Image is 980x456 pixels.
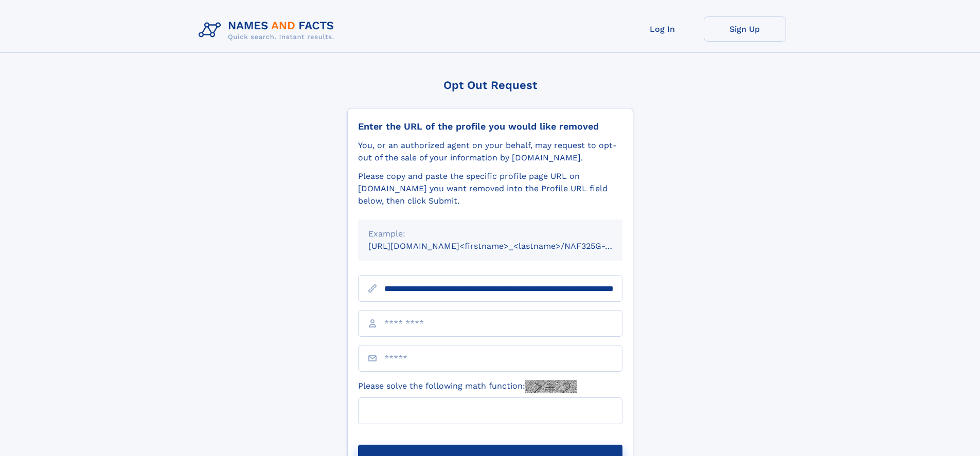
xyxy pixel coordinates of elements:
[347,79,633,92] div: Opt Out Request
[368,241,642,251] small: [URL][DOMAIN_NAME]<firstname>_<lastname>/NAF325G-xxxxxxxx
[621,16,704,42] a: Log In
[358,139,622,164] div: You, or an authorized agent on your behalf, may request to opt-out of the sale of your informatio...
[358,380,577,393] label: Please solve the following math function:
[358,121,622,132] div: Enter the URL of the profile you would like removed
[368,228,612,240] div: Example:
[194,16,343,44] img: Logo Names and Facts
[358,170,622,207] div: Please copy and paste the specific profile page URL on [DOMAIN_NAME] you want removed into the Pr...
[704,16,786,42] a: Sign Up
